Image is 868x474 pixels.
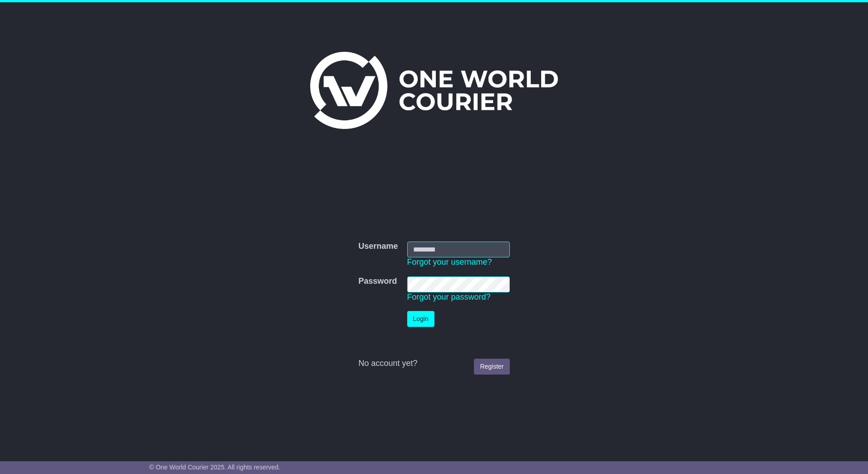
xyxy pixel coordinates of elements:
img: One World [310,52,558,129]
span: © One World Courier 2025. All rights reserved. [149,464,281,471]
button: Login [407,311,434,327]
a: Forgot your username? [407,257,492,267]
div: No account yet? [358,359,509,369]
label: Username [358,242,398,252]
a: Forgot your password? [407,292,491,301]
label: Password [358,276,397,286]
a: Register [474,359,509,375]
